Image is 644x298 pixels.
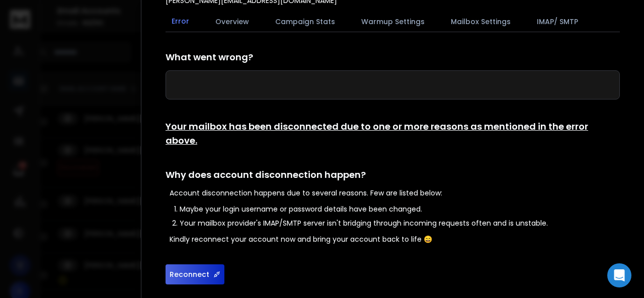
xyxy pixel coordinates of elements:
h1: Your mailbox has been disconnected due to one or more reasons as mentioned in the error above. [166,120,620,148]
p: Account disconnection happens due to several reasons. Few are listed below: [170,188,620,198]
li: Your mailbox provider's IMAP/SMTP server isn't bridging through incoming requests often and is un... [180,218,620,228]
button: Campaign Stats [269,11,341,33]
p: Kindly reconnect your account now and bring your account back to life 😄 [170,234,620,244]
li: Maybe your login username or password details have been changed. [180,204,620,214]
button: Error [166,10,195,33]
h1: What went wrong? [166,50,620,64]
button: Overview [209,11,255,33]
button: Reconnect [166,264,224,284]
h1: Why does account disconnection happen? [166,168,620,182]
button: IMAP/ SMTP [531,11,584,33]
button: Mailbox Settings [445,11,517,33]
div: Open Intercom Messenger [607,263,631,287]
button: Warmup Settings [355,11,431,33]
